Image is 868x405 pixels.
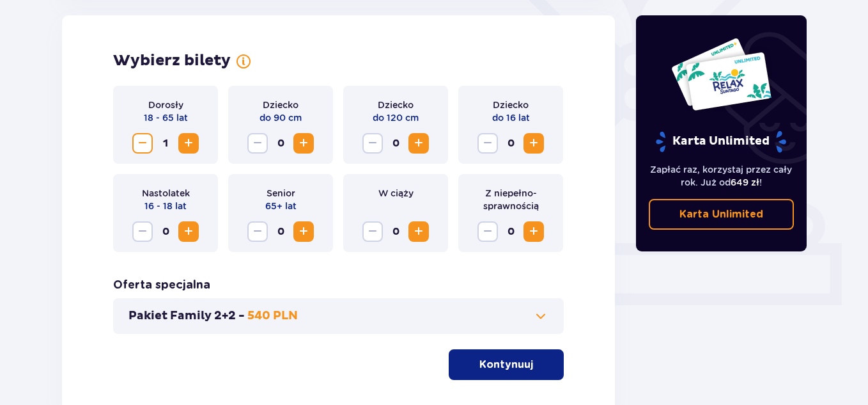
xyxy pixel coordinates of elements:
button: Increase [293,133,314,154]
button: Increase [178,133,199,154]
button: Kontynuuj [449,349,564,380]
p: Dziecko [263,99,298,111]
button: Decrease [477,221,498,242]
p: Senior [267,187,295,200]
button: Decrease [132,133,153,154]
span: 1 [155,133,176,154]
button: Increase [293,221,314,242]
p: Z niepełno­sprawnością [469,187,553,212]
button: Increase [523,221,544,242]
p: 65+ lat [265,200,297,212]
span: 0 [385,221,406,242]
p: do 16 lat [492,111,530,124]
p: Dorosły [148,99,183,111]
span: 0 [385,133,406,154]
p: do 90 cm [260,111,302,124]
button: Decrease [132,221,153,242]
p: Kontynuuj [479,358,533,372]
p: Dziecko [378,99,414,111]
p: Dziecko [493,99,529,111]
button: Decrease [247,221,268,242]
button: Decrease [477,133,498,154]
p: Pakiet Family 2+2 - [128,308,245,324]
button: Increase [408,133,429,154]
p: Karta Unlimited [655,131,787,153]
p: Karta Unlimited [679,207,763,221]
span: 649 zł [731,177,759,187]
span: 0 [500,221,521,242]
button: Pakiet Family 2+2 -540 PLN [128,308,548,324]
p: Nastolatek [142,187,190,200]
button: Decrease [362,221,383,242]
span: 0 [270,133,291,154]
p: 16 - 18 lat [144,200,187,212]
p: Oferta specjalna [113,278,210,293]
span: 0 [500,133,521,154]
button: Increase [178,221,199,242]
p: W ciąży [378,187,414,200]
button: Decrease [247,133,268,154]
a: Karta Unlimited [649,199,794,230]
button: Decrease [362,133,383,154]
span: 0 [270,221,291,242]
p: 540 PLN [247,308,298,324]
p: Wybierz bilety [113,51,231,70]
button: Increase [523,133,544,154]
span: 0 [155,221,176,242]
p: Zapłać raz, korzystaj przez cały rok. Już od ! [649,163,794,189]
p: 18 - 65 lat [144,111,188,124]
button: Increase [408,221,429,242]
p: do 120 cm [373,111,419,124]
